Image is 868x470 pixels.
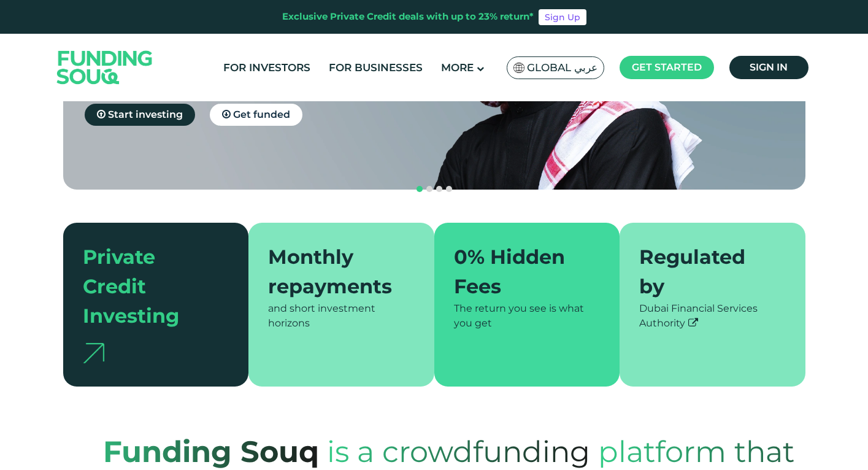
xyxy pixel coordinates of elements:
[85,104,195,126] a: Start investing
[268,301,415,331] div: and short investment horizons
[454,301,601,331] div: The return you see is what you get
[729,56,808,79] a: Sign in
[639,242,771,301] div: Regulated by
[454,242,586,301] div: 0% Hidden Fees
[415,184,424,194] button: navigation
[220,58,313,78] a: For Investors
[527,61,597,75] span: Global عربي
[103,434,319,469] strong: Funding Souq
[444,184,454,194] button: navigation
[282,10,534,24] div: Exclusive Private Credit deals with up to 23% return*
[750,61,788,73] span: Sign in
[632,61,702,73] span: Get started
[424,184,434,194] button: navigation
[513,63,524,73] img: SA Flag
[268,242,400,301] div: Monthly repayments
[539,9,586,25] a: Sign Up
[326,58,426,78] a: For Businesses
[45,36,165,98] img: Logo
[639,301,786,331] div: Dubai Financial Services Authority
[83,343,104,363] img: arrow
[233,109,290,120] span: Get funded
[210,104,302,126] a: Get funded
[83,242,215,331] div: Private Credit Investing
[441,61,474,74] span: More
[434,184,444,194] button: navigation
[108,109,183,120] span: Start investing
